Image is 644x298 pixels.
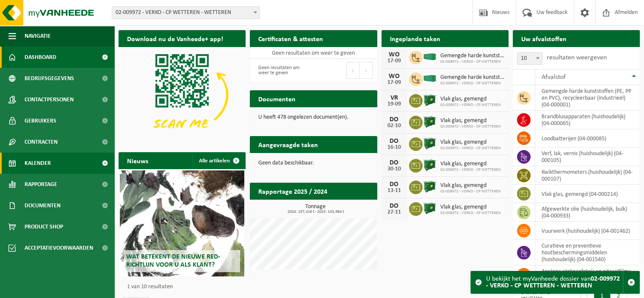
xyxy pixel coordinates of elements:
[440,204,500,211] span: Vlak glas, gemengd
[386,188,403,194] div: 13-11
[440,74,504,81] span: Gemengde harde kunststoffen (pe, pp en pvc), recycleerbaar (industrieel)
[440,124,500,129] span: 02-009972 - VERKO - CP WETTEREN
[250,30,332,47] h2: Certificaten & attesten
[346,62,360,79] button: Previous
[423,201,437,215] img: CR-BO-1C-1900-MET-01
[25,216,63,237] span: Product Shop
[423,158,437,172] img: CR-BO-1C-1900-MET-01
[535,85,640,111] td: gemengde harde kunststoffen (PE, PP en PVC), recycleerbaar (industrieel) (04-000001)
[112,6,260,19] span: 02-009972 - VERKO - CP WETTEREN - WETTEREN
[386,138,403,145] div: DO
[250,183,336,199] h2: Rapportage 2025 / 2024
[547,54,607,61] label: resultaten weergeven
[486,276,620,289] strong: 02-009972 - VERKO - CP WETTEREN - WETTEREN
[423,53,437,61] img: HK-XC-40-GN-00
[314,199,376,216] a: Bekijk rapportage
[254,210,377,214] span: 2024: 157,416 t - 2025: 143,964 t
[535,166,640,185] td: kwikthermometers (huishoudelijk) (04-000107)
[386,58,403,64] div: 17-09
[250,90,304,107] h2: Documenten
[535,185,640,203] td: vlak glas, gemengd (04-000214)
[535,129,640,148] td: loodbatterijen (04-000085)
[386,145,403,150] div: 16-10
[25,25,51,47] span: Navigatie
[250,136,326,153] h2: Aangevraagde taken
[25,110,56,131] span: Gebruikers
[254,61,309,80] div: Geen resultaten om weer te geven
[381,30,449,47] h2: Ingeplande taken
[517,52,542,65] span: 10
[440,117,500,124] span: Vlak glas, gemengd
[192,152,245,169] a: Alle artikelen
[423,179,437,194] img: CR-BO-1C-1900-MET-01
[423,136,437,150] img: CR-BO-1C-1900-MET-01
[120,170,244,276] a: Wat betekent de nieuwe RED-richtlijn voor u als klant?
[440,167,500,173] span: 02-009972 - VERKO - CP WETTEREN
[513,30,575,47] h2: Uw afvalstoffen
[517,53,542,64] span: 10
[258,160,368,166] p: Geen data beschikbaar.
[440,139,500,146] span: Vlak glas, gemengd
[386,166,403,172] div: 30-10
[440,81,504,86] span: 02-009972 - VERKO - CP WETTEREN
[423,114,437,129] img: CR-BO-1C-1900-MET-01
[25,174,57,195] span: Rapportage
[440,53,504,59] span: Gemengde harde kunststoffen (pe, pp en pvc), recycleerbaar (industrieel)
[119,47,246,142] img: Download de VHEPlus App
[126,253,220,268] span: Wat betekent de nieuwe RED-richtlijn voor u als klant?
[535,203,640,222] td: afgewerkte olie (huishoudelijk, bulk) (04-000933)
[440,146,500,151] span: 02-009972 - VERKO - CP WETTEREN
[535,148,640,166] td: verf, lak, vernis (huishoudelijk) (04-000105)
[423,93,437,107] img: CR-BO-1C-1900-MET-01
[127,284,241,290] p: 1 van 10 resultaten
[440,59,504,64] span: 02-009972 - VERKO - CP WETTEREN
[25,47,56,68] span: Dashboard
[386,95,403,101] div: VR
[542,74,566,81] span: Afvalstof
[250,47,377,59] td: Geen resultaten om weer te geven
[25,131,58,153] span: Contracten
[440,189,500,194] span: 02-009972 - VERKO - CP WETTEREN
[386,51,403,58] div: WO
[386,181,403,188] div: DO
[25,237,93,259] span: Acceptatievoorwaarden
[386,203,403,209] div: DO
[254,204,377,214] h3: Tonnage
[440,96,500,103] span: Vlak glas, gemengd
[440,211,500,216] span: 02-009972 - VERKO - CP WETTEREN
[386,159,403,166] div: DO
[386,80,403,86] div: 17-09
[535,111,640,129] td: brandblusapparaten (huishoudelijk) (04-000065)
[423,75,437,82] img: HK-XC-40-GN-00
[386,101,403,107] div: 19-09
[440,161,500,167] span: Vlak glas, gemengd
[119,152,157,169] h2: Nieuws
[25,195,61,216] span: Documenten
[486,271,623,293] div: U bekijkt het myVanheede dossier van
[386,123,403,129] div: 02-10
[360,62,373,79] button: Next
[535,240,640,265] td: curatieve en preventieve houtbeschermingsmiddelen (huishoudelijk) (04-001540)
[25,153,51,174] span: Kalender
[25,89,74,110] span: Contactpersonen
[535,265,640,284] td: analoge röntgenfoto’s en nitraatfilms (huishoudelijk) (04-001542)
[440,103,500,108] span: 02-009972 - VERKO - CP WETTEREN
[386,209,403,215] div: 27-11
[386,73,403,80] div: WO
[25,68,74,89] span: Bedrijfsgegevens
[535,222,640,240] td: vuurwerk (huishoudelijk) (04-001462)
[112,7,260,19] span: 02-009972 - VERKO - CP WETTEREN - WETTEREN
[119,30,232,47] h2: Download nu de Vanheede+ app!
[386,116,403,123] div: DO
[440,182,500,189] span: Vlak glas, gemengd
[258,114,368,120] p: U heeft 478 ongelezen document(en).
